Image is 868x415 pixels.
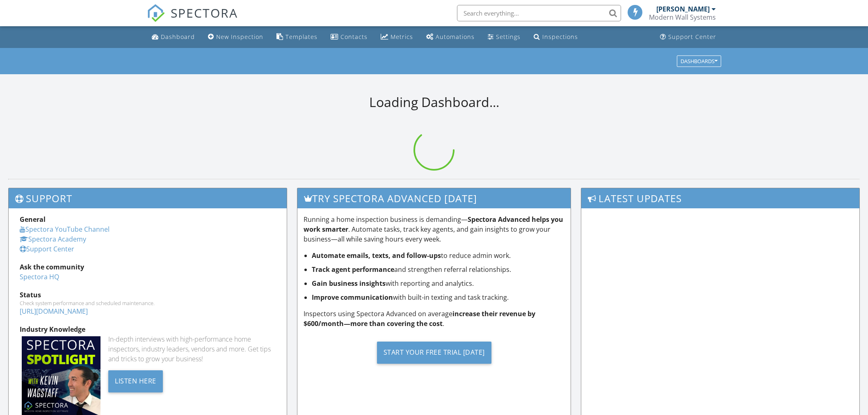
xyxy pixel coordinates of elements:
button: Dashboards [677,55,721,67]
a: Spectora YouTube Channel [20,225,110,234]
span: SPECTORA [171,4,238,21]
a: Spectora Academy [20,235,86,244]
p: Inspectors using Spectora Advanced on average . [304,309,564,328]
strong: Automate emails, texts, and follow-ups [312,251,441,260]
strong: General [20,215,46,224]
a: Templates [273,30,321,45]
div: [PERSON_NAME] [656,5,710,13]
div: Inspections [542,33,578,41]
a: Dashboard [148,30,198,45]
li: with reporting and analytics. [312,278,564,288]
a: Automations (Basic) [423,30,478,45]
img: The Best Home Inspection Software - Spectora [147,4,165,22]
img: Spectoraspolightmain [22,336,101,415]
div: Listen Here [108,370,163,392]
strong: Improve communication [312,293,393,302]
li: to reduce admin work. [312,251,564,260]
strong: Spectora Advanced helps you work smarter [304,215,563,234]
div: Ask the community [20,262,276,272]
a: Contacts [327,30,371,45]
a: [URL][DOMAIN_NAME] [20,307,88,316]
strong: Track agent performance [312,265,394,274]
div: Status [20,290,276,300]
div: Settings [496,33,521,41]
div: Industry Knowledge [20,324,276,334]
li: with built-in texting and task tracking. [312,292,564,302]
div: Check system performance and scheduled maintenance. [20,300,276,306]
h3: Support [9,188,287,208]
div: Metrics [391,33,413,41]
div: Templates [286,33,318,41]
a: Support Center [657,30,720,45]
div: Dashboard [161,33,195,41]
a: Start Your Free Trial [DATE] [304,335,564,370]
h3: Try spectora advanced [DATE] [297,188,571,208]
div: Start Your Free Trial [DATE] [377,342,491,364]
li: and strengthen referral relationships. [312,265,564,274]
div: Contacts [340,33,368,41]
a: Support Center [20,244,74,253]
div: Automations [436,33,475,41]
h3: Latest Updates [581,188,859,208]
div: Dashboards [681,58,717,64]
div: Modern Wall Systems [649,13,716,21]
a: New Inspection [205,30,267,45]
strong: increase their revenue by $600/month—more than covering the cost [304,309,535,328]
div: New Inspection [216,33,263,41]
a: Inspections [530,30,581,45]
div: In-depth interviews with high-performance home inspectors, industry leaders, vendors and more. Ge... [108,334,276,364]
strong: Gain business insights [312,279,386,288]
p: Running a home inspection business is demanding— . Automate tasks, track key agents, and gain ins... [304,214,564,244]
a: Metrics [377,30,416,45]
input: Search everything... [457,5,621,21]
a: SPECTORA [147,11,238,28]
a: Listen Here [108,376,163,385]
a: Spectora HQ [20,272,59,281]
a: Settings [484,30,524,45]
div: Support Center [668,33,716,41]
